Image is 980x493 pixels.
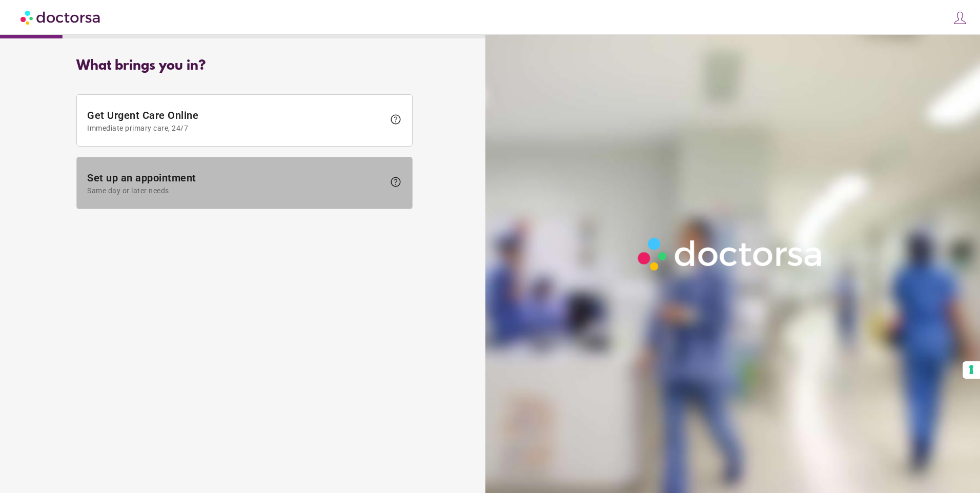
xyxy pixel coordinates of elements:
[390,113,402,126] span: help
[76,58,413,74] div: What brings you in?
[87,109,384,132] span: Get Urgent Care Online
[87,124,384,132] span: Immediate primary care, 24/7
[87,187,384,195] span: Same day or later needs
[963,361,980,379] button: Your consent preferences for tracking technologies
[87,172,384,195] span: Set up an appointment
[390,176,402,188] span: help
[953,11,967,25] img: icons8-customer-100.png
[632,232,828,276] img: Logo-Doctorsa-trans-White-partial-flat.png
[21,6,101,29] img: Doctorsa.com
